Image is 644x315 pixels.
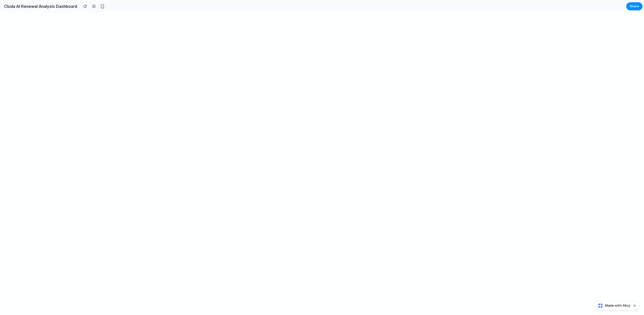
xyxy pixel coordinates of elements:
span: Share [630,4,639,9]
h2: Cluda AI Renewal Analysis Dashboard [2,3,77,9]
a: Made with Alloy [595,303,631,308]
button: Share [626,2,642,10]
span: Made with Alloy [605,303,630,308]
button: Dismiss watermark [632,303,638,309]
